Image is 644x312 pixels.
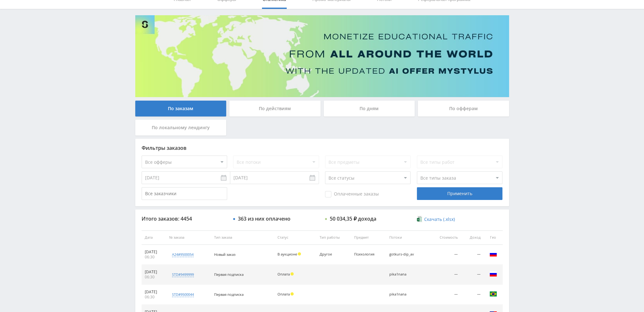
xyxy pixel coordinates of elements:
[172,252,194,257] div: a24#9500054
[489,270,497,278] img: rus.png
[214,292,243,297] span: Первая подписка
[166,230,211,245] th: № заказа
[145,275,163,280] div: 06:30
[145,269,163,275] div: [DATE]
[135,101,226,116] div: По заказам
[290,292,294,295] span: Холд
[389,292,418,296] div: pika1nana
[142,216,227,222] div: Итого заказов: 4454
[142,187,227,200] input: Все заказчики
[214,252,235,257] span: Новый заказ
[145,255,163,260] div: 06:30
[386,230,429,245] th: Потоки
[429,245,461,265] td: —
[274,230,316,245] th: Статус
[145,249,163,255] div: [DATE]
[424,217,455,222] span: Скачать (.xlsx)
[330,216,376,222] div: 50 034,35 ₽ дохода
[389,252,418,256] div: gotkurs-dip_av
[461,230,483,245] th: Доход
[417,216,455,222] a: Скачать (.xlsx)
[484,230,503,245] th: Гео
[320,252,348,256] div: Другое
[298,252,301,256] span: Холд
[277,292,290,296] span: Оплата
[324,101,415,116] div: По дням
[489,250,497,258] img: rus.png
[461,265,483,285] td: —
[418,101,509,116] div: По офферам
[135,15,509,97] img: Banner
[461,245,483,265] td: —
[354,252,383,256] div: Психология
[172,292,194,297] div: std#9500044
[238,216,290,222] div: 363 из них оплачено
[145,295,163,300] div: 06:30
[145,289,163,295] div: [DATE]
[172,272,194,277] div: std#9499999
[229,101,321,116] div: По действиям
[429,265,461,285] td: —
[277,272,290,276] span: Оплата
[214,272,243,277] span: Первая подписка
[211,230,274,245] th: Тип заказа
[389,272,418,276] div: pika1nana
[417,187,502,200] div: Применить
[290,272,294,275] span: Холд
[142,230,166,245] th: Дата
[351,230,386,245] th: Предмет
[316,230,351,245] th: Тип работы
[142,145,503,151] div: Фильтры заказов
[489,290,497,298] img: bra.png
[135,120,226,136] div: По локальному лендингу
[429,230,461,245] th: Стоимость
[417,216,422,222] img: xlsx
[429,285,461,305] td: —
[461,285,483,305] td: —
[277,252,297,256] span: В аукционе
[325,191,379,197] span: Оплаченные заказы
